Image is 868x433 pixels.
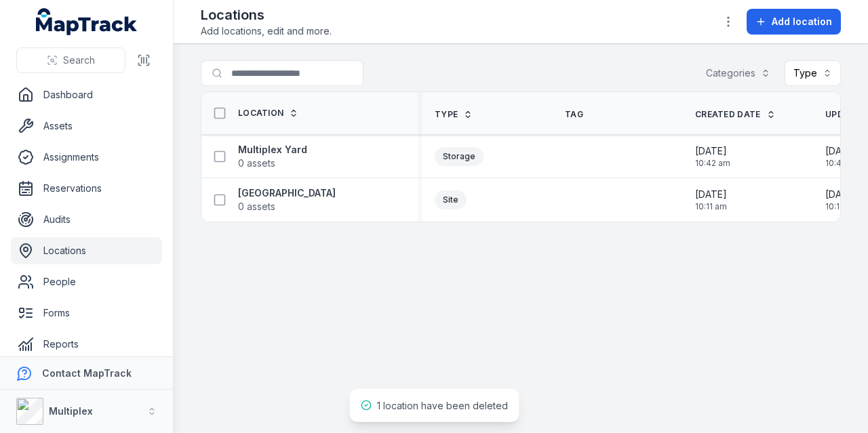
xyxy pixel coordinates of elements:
a: Multiplex Yard0 assets [238,143,307,170]
span: 0 assets [238,157,275,170]
span: [DATE] [825,144,861,158]
span: 0 assets [238,200,275,213]
a: Assets [11,112,162,140]
a: Audits [11,206,162,233]
div: Storage [435,147,484,166]
button: Categories [697,60,779,86]
button: Search [16,47,125,73]
strong: Multiplex Yard [238,143,307,157]
div: Site [435,190,467,209]
span: 1 location have been deleted [377,400,508,411]
span: Tag [565,109,583,120]
span: Type [435,109,458,120]
button: Type [785,60,841,86]
span: Created Date [695,109,761,120]
span: [DATE] [825,188,857,201]
strong: Contact MapTrack [42,367,132,379]
strong: [GEOGRAPHIC_DATA] [238,186,336,200]
strong: Multiplex [49,405,93,417]
span: Add location [772,15,832,28]
h2: Locations [201,5,332,24]
a: Locations [11,237,162,264]
a: Location [238,108,298,119]
a: Assignments [11,144,162,171]
span: 10:42 am [825,158,861,169]
time: 8/5/2025, 10:42:10 AM [695,144,730,169]
span: [DATE] [695,144,730,158]
span: 10:11 am [825,201,857,212]
time: 8/5/2025, 10:42:10 AM [825,144,861,169]
a: Reservations [11,175,162,202]
span: 10:11 am [695,201,727,212]
a: [GEOGRAPHIC_DATA]0 assets [238,186,336,213]
a: MapTrack [36,8,138,35]
a: Forms [11,300,162,327]
a: Type [435,109,473,120]
span: Add locations, edit and more. [201,24,332,38]
time: 8/1/2025, 10:11:51 AM [695,188,727,212]
button: Add location [747,9,841,35]
time: 8/1/2025, 10:11:51 AM [825,188,857,212]
span: Search [63,54,95,67]
a: People [11,268,162,295]
a: Reports [11,331,162,358]
a: Dashboard [11,81,162,108]
span: [DATE] [695,188,727,201]
span: Location [238,108,283,119]
a: Created Date [695,109,776,120]
span: 10:42 am [695,158,730,169]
